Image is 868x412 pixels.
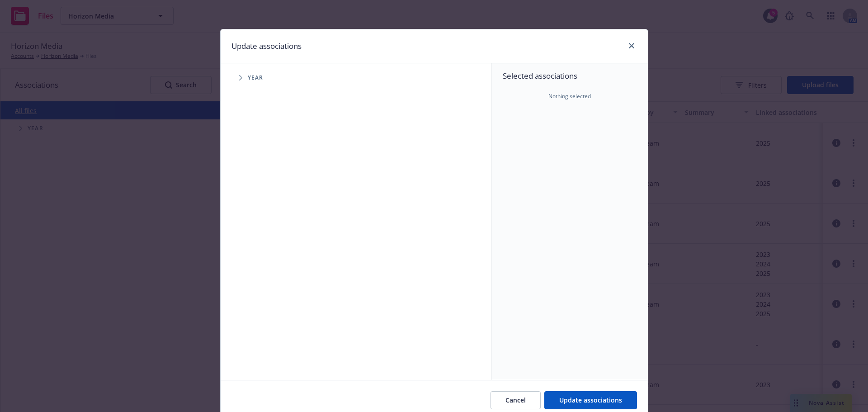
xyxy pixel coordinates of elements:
[231,40,302,52] h1: Update associations
[559,396,622,404] span: Update associations
[505,396,526,404] span: Cancel
[544,391,637,409] button: Update associations
[248,75,264,81] span: Year
[626,40,637,51] a: close
[548,92,591,100] span: Nothing selected
[221,69,491,87] div: Tree Example
[503,71,637,81] span: Selected associations
[491,391,541,409] button: Cancel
